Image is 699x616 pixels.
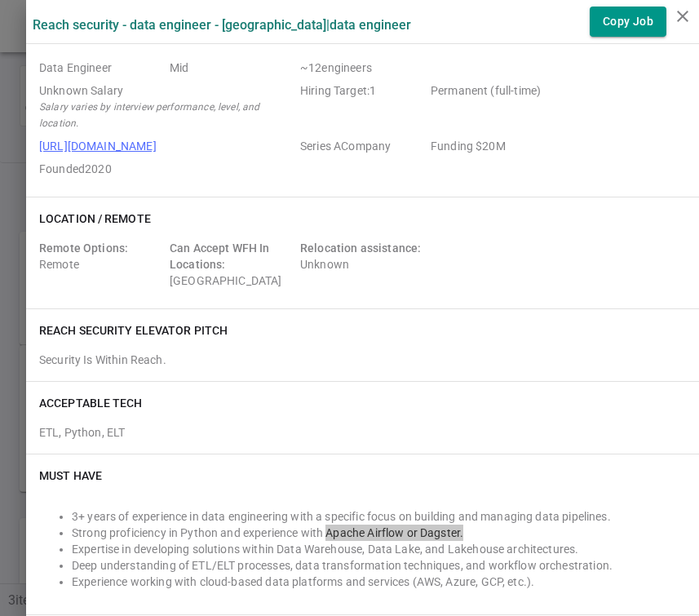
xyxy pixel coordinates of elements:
[673,7,692,26] i: close
[300,240,424,289] div: Unknown
[300,242,421,255] span: Relocation assistance:
[39,82,294,99] div: Salary Range
[170,240,294,289] div: [GEOGRAPHIC_DATA]
[39,140,157,153] a: [URL][DOMAIN_NAME]
[431,138,555,154] span: Employer Founding
[300,60,424,76] span: Team Count
[72,525,686,541] li: Strong proficiency in Python and experience with Apache Airflow or Dagster.
[72,508,686,525] li: 3+ years of experience in data engineering with a specific focus on building and managing data pi...
[72,574,686,590] li: Experience working with cloud-based data platforms and services (AWS, Azure, GCP, etc.).
[33,17,411,33] label: Reach Security - Data Engineer - [GEOGRAPHIC_DATA] | Data Engineer
[39,242,128,255] span: Remote Options:
[39,395,143,411] h6: ACCEPTABLE TECH
[39,101,260,129] i: Salary varies by interview performance, level, and location.
[39,240,163,289] div: Remote
[39,322,228,339] h6: Reach Security elevator pitch
[39,418,686,441] div: ETL, Python, ELT
[39,60,163,76] span: Roles
[39,161,163,177] span: Employer Founded
[39,352,686,368] div: Security Is Within Reach.
[431,82,555,131] span: Job Type
[170,60,294,76] span: Level
[39,211,151,227] h6: Location / Remote
[72,557,686,574] li: Deep understanding of ETL/ELT processes, data transformation techniques, and workflow orchestration.
[300,82,424,131] span: Hiring Target
[72,541,686,557] li: Expertise in developing solutions within Data Warehouse, Data Lake, and Lakehouse architectures.
[39,468,102,484] h6: Must Have
[39,138,294,154] span: Company URL
[590,7,666,37] button: Copy Job
[170,242,270,271] span: Can Accept WFH In Locations:
[300,138,424,154] span: Employer Stage e.g. Series A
